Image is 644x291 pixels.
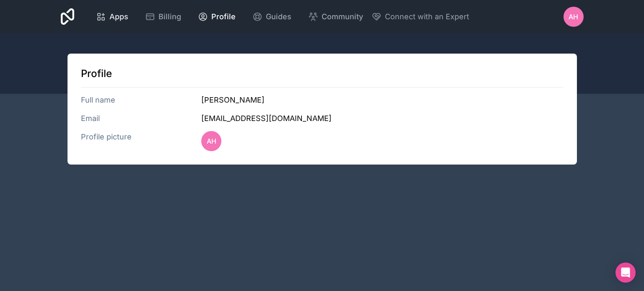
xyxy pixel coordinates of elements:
[109,11,128,23] span: Apps
[211,11,236,23] span: Profile
[301,8,370,26] a: Community
[81,113,202,124] h3: Email
[385,11,469,23] span: Connect with an Expert
[89,8,135,26] a: Apps
[371,11,469,23] button: Connect with an Expert
[81,67,563,80] h1: Profile
[266,11,291,23] span: Guides
[246,8,298,26] a: Guides
[138,8,188,26] a: Billing
[569,12,578,22] span: AH
[207,136,216,146] span: AH
[201,113,563,124] h3: [EMAIL_ADDRESS][DOMAIN_NAME]
[81,131,202,151] h3: Profile picture
[615,263,636,283] div: Open Intercom Messenger
[201,94,563,106] h3: [PERSON_NAME]
[81,94,202,106] h3: Full name
[322,11,363,23] span: Community
[191,8,242,26] a: Profile
[158,11,181,23] span: Billing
